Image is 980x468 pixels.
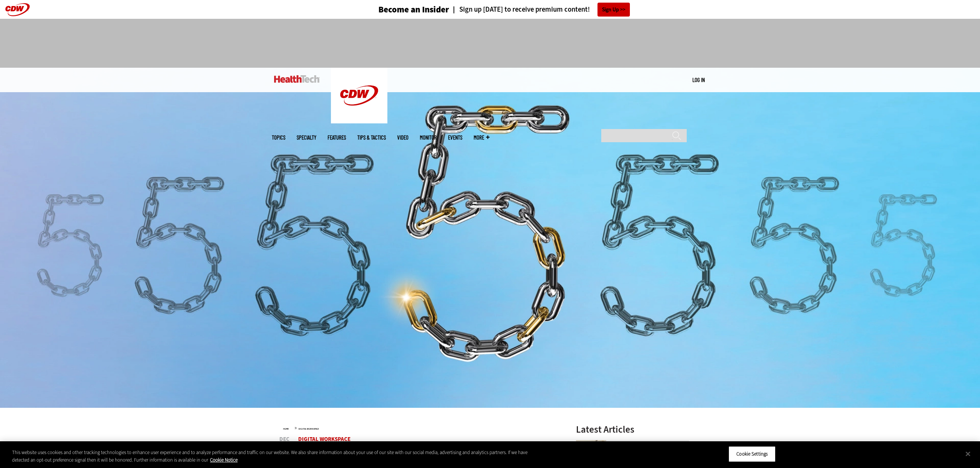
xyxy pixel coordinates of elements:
button: Cookie Settings [729,446,776,462]
h3: Latest Articles [576,425,689,434]
button: Close [960,445,976,462]
a: Digital Workspace [299,427,319,430]
a: Features [328,135,346,140]
a: Video [397,135,408,140]
a: Become an Insider [350,5,449,14]
h3: Become an Insider [378,5,449,14]
div: » [283,425,556,431]
a: Log in [692,76,705,83]
a: Networking Solutions for Senior Living [576,440,610,446]
span: Specialty [297,135,316,140]
a: Digital Workspace [298,435,351,443]
span: More [474,135,489,140]
a: Sign Up [597,3,630,17]
a: More information about your privacy [210,457,238,463]
span: Dec [279,436,290,442]
img: Home [331,68,387,123]
a: MonITor [420,135,437,140]
iframe: advertisement [353,26,627,60]
a: Home [283,427,289,430]
a: Events [448,135,462,140]
span: Topics [272,135,285,140]
div: This website uses cookies and other tracking technologies to enhance user experience and to analy... [12,449,539,463]
img: Home [274,75,320,83]
div: User menu [692,76,705,84]
a: Sign up [DATE] to receive premium content! [449,6,590,13]
a: CDW [331,117,387,125]
a: Tips & Tactics [357,135,386,140]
